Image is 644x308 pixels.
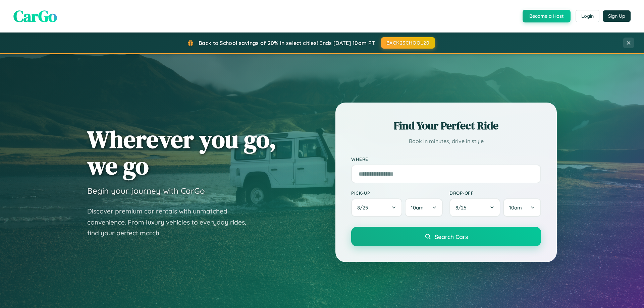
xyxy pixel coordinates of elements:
button: Login [576,10,599,22]
span: CarGo [13,5,57,27]
button: 10am [405,198,443,217]
label: Drop-off [449,190,541,196]
p: Book in minutes, drive in style [351,136,541,146]
h2: Find Your Perfect Ride [351,118,541,133]
button: Become a Host [523,10,571,22]
label: Where [351,156,541,162]
button: 10am [503,198,541,217]
span: 8 / 25 [357,204,371,211]
h1: Wherever you go, we go [87,126,276,179]
p: Discover premium car rentals with unmatched convenience. From luxury vehicles to everyday rides, ... [87,206,255,239]
h3: Begin your journey with CarGo [87,186,205,196]
span: 10am [411,204,424,211]
span: 8 / 26 [455,204,470,211]
button: BACK2SCHOOL20 [381,37,435,49]
button: Sign Up [603,10,631,22]
label: Pick-up [351,190,443,196]
span: Back to School savings of 20% in select cities! Ends [DATE] 10am PT. [199,40,376,46]
button: Search Cars [351,227,541,246]
span: 10am [509,204,522,211]
span: Search Cars [435,233,468,240]
button: 8/26 [449,198,500,217]
button: 8/25 [351,198,402,217]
